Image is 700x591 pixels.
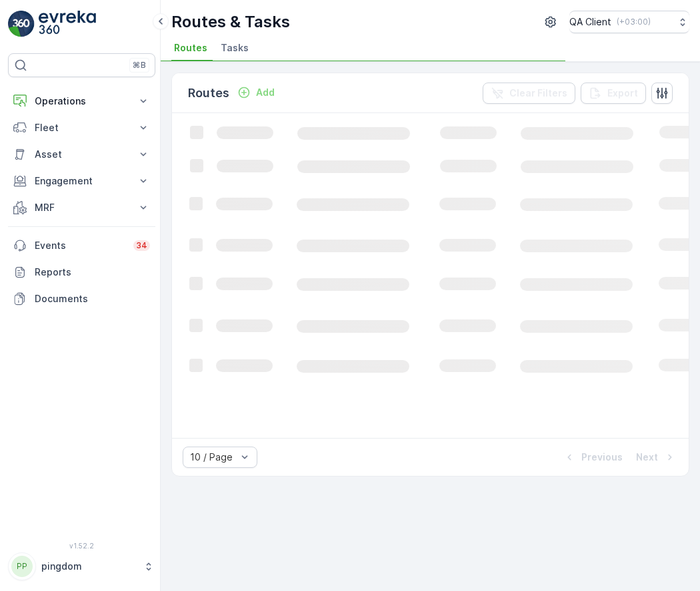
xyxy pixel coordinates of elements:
span: Routes [174,41,207,55]
button: Next [635,449,678,465]
p: QA Client [569,15,611,29]
button: Asset [8,141,155,168]
div: PP [11,556,33,577]
p: MRF [35,201,129,214]
button: PPpingdom [8,552,155,580]
img: logo_light-DOdMpM7g.png [39,11,96,37]
button: Operations [8,88,155,114]
button: MRF [8,194,155,221]
p: Engagement [35,174,129,188]
p: Asset [35,148,129,161]
span: v 1.52.2 [8,542,155,550]
p: 34 [136,240,147,251]
p: Fleet [35,121,129,134]
button: Add [232,85,280,100]
img: logo [8,11,35,37]
a: Events34 [8,232,155,259]
p: Operations [35,95,129,108]
p: Previous [581,451,623,464]
p: Clear Filters [509,87,567,100]
button: Clear Filters [483,83,575,104]
button: QA Client(+03:00) [569,11,689,33]
button: Previous [561,449,624,465]
p: ( +03:00 ) [617,17,651,27]
a: Documents [8,286,155,312]
p: Next [636,451,658,464]
p: pingdom [41,560,137,573]
a: Reports [8,259,155,286]
p: Reports [35,266,150,279]
p: Documents [35,292,150,305]
p: Add [256,86,275,99]
p: Routes [188,84,229,102]
p: ⌘B [133,60,146,71]
button: Export [581,83,646,104]
button: Fleet [8,114,155,141]
span: Tasks [221,41,249,55]
p: Events [35,239,125,252]
button: Engagement [8,168,155,194]
p: Routes & Tasks [171,11,290,33]
p: Export [607,87,638,100]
